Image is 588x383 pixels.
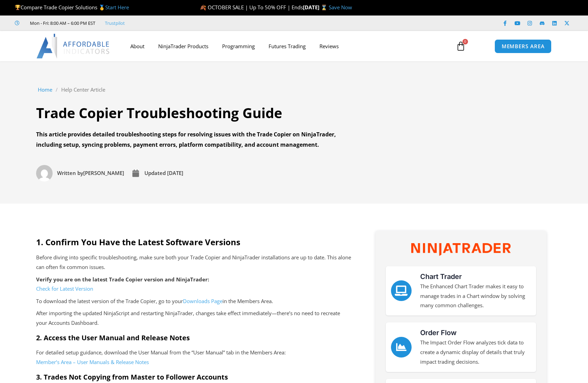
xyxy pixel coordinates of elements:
[151,38,215,54] a: NinjaTrader Products
[61,85,105,95] a: Help Center Article
[502,44,545,49] span: MEMBERS AREA
[391,280,412,301] a: Chart Trader
[200,4,303,11] span: 🍂 OCTOBER SALE | Up To 50% OFF | Ends
[167,169,183,176] time: [DATE]
[420,329,457,337] a: Order Flow
[36,165,53,182] img: Picture of David Koehler
[36,103,352,123] h1: Trade Copier Troubleshooting Guide
[15,5,20,10] img: 🏆
[420,282,531,311] p: The Enhanced Chart Trader makes it easy to manage trades in a Chart window by solving many common...
[36,359,149,365] a: Member’s Area – User Manuals & Release Notes
[28,19,95,27] span: Mon - Fri: 8:00 AM – 6:00 PM EST
[36,276,209,283] strong: Verify you are on the latest Trade Copier version and NinjaTrader:
[303,4,329,11] strong: [DATE] ⌛
[420,272,462,281] a: Chart Trader
[36,130,352,150] div: This article provides detailed troubleshooting steps for resolving issues with the Trade Copier o...
[56,85,58,95] span: /
[262,38,313,54] a: Futures Trading
[55,168,124,178] span: [PERSON_NAME]
[36,285,93,292] a: Check for Latest Version
[462,39,468,44] span: 0
[105,20,125,26] a: Trustpilot
[105,4,129,11] a: Start Here
[183,298,222,304] a: Downloads Page
[36,372,228,382] strong: 3. Trades Not Copying from Master to Follower Accounts
[36,333,190,342] strong: 2. Access the User Manual and Release Notes
[36,236,240,248] strong: 1. Confirm You Have the Latest Software Versions
[215,38,262,54] a: Programming
[36,297,351,306] p: To download the latest version of the Trade Copier, go to your in the Members Area.
[123,38,448,54] nav: Menu
[36,348,351,367] p: For detailed setup guidance, download the User Manual from the “User Manual” tab in the Members A...
[15,4,129,11] span: Compare Trade Copier Solutions 🥇
[38,85,52,95] a: Home
[329,4,352,11] a: Save Now
[313,38,346,54] a: Reviews
[420,338,531,367] p: The Impact Order Flow analyzes tick data to create a dynamic display of details that truly impact...
[391,337,412,358] a: Order Flow
[144,169,166,176] span: Updated
[411,243,510,256] img: NinjaTrader Wordmark color RGB | Affordable Indicators – NinjaTrader
[36,34,110,59] img: LogoAI | Affordable Indicators – NinjaTrader
[36,253,351,272] p: Before diving into specific troubleshooting, make sure both your Trade Copier and NinjaTrader ins...
[446,36,476,56] a: 0
[57,169,83,176] span: Written by
[123,38,151,54] a: About
[494,39,552,53] a: MEMBERS AREA
[36,309,351,328] p: After importing the updated NinjaScript and restarting NinjaTrader, changes take effect immediate...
